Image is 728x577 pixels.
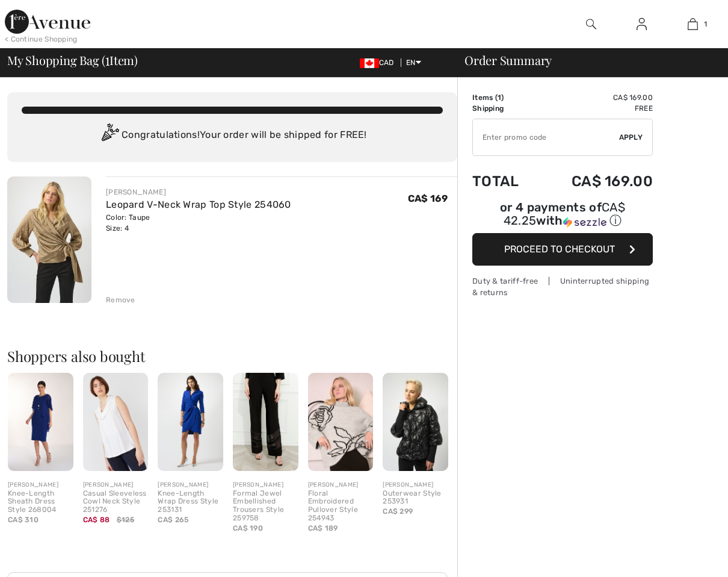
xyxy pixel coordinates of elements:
img: Casual Sleeveless Cowl Neck Style 251276 [83,373,149,471]
td: Items ( ) [472,92,538,103]
span: $125 [117,514,134,525]
img: search the website [586,17,596,31]
div: Casual Sleeveless Cowl Neck Style 251276 [83,490,149,514]
span: CA$ 169 [408,193,448,204]
div: Formal Jewel Embellished Trousers Style 259758 [233,490,298,523]
span: EN [406,58,421,67]
span: My Shopping Bag ( Item) [7,54,138,66]
span: 1 [105,51,110,67]
img: Sezzle [563,217,606,228]
div: or 4 payments ofCA$ 42.25withSezzle Click to learn more about Sezzle [472,202,653,233]
div: [PERSON_NAME] [83,481,149,490]
span: CA$ 310 [8,516,39,524]
span: CAD [360,58,399,67]
img: Joseph Ribkoff Outerwear Style 253931 [383,373,448,471]
span: Proceed to Checkout [504,243,615,255]
span: CA$ 190 [233,524,263,532]
input: Promo code [473,119,619,155]
span: CA$ 189 [308,524,338,532]
td: CA$ 169.00 [538,92,653,103]
td: Shipping [472,103,538,114]
span: 1 [498,93,501,102]
div: Remove [106,295,135,305]
div: Outerwear Style 253931 [383,490,448,507]
div: Knee-Length Wrap Dress Style 253131 [158,490,223,514]
td: Total [472,161,538,202]
div: [PERSON_NAME] [383,481,448,490]
span: CA$ 265 [158,516,188,524]
span: CA$ 299 [383,507,413,516]
span: CA$ 42.25 [504,200,625,228]
img: Canadian Dollar [360,58,379,68]
img: Floral Embroidered Pullover Style 254943 [308,373,374,471]
div: [PERSON_NAME] [8,481,73,490]
img: 1ère Avenue [5,10,90,34]
span: 1 [704,19,707,30]
div: [PERSON_NAME] [106,187,291,198]
div: Congratulations! Your order will be shipped for FREE! [22,123,443,148]
img: Knee-Length Wrap Dress Style 253131 [158,373,223,471]
img: Knee-Length Sheath Dress Style 268004 [8,373,73,471]
div: [PERSON_NAME] [158,481,223,490]
button: Proceed to Checkout [472,233,653,266]
img: My Info [637,17,647,31]
img: Formal Jewel Embellished Trousers Style 259758 [233,373,298,471]
span: CA$ 88 [83,516,110,524]
div: [PERSON_NAME] [308,481,374,490]
a: 1 [668,17,718,31]
td: Free [538,103,653,114]
div: Color: Taupe Size: 4 [106,212,291,234]
img: Leopard V-Neck Wrap Top Style 254060 [7,176,91,303]
span: Apply [619,132,643,143]
a: Sign In [627,17,656,32]
div: or 4 payments of with [472,202,653,229]
img: Congratulation2.svg [97,123,122,148]
div: [PERSON_NAME] [233,481,298,490]
img: My Bag [688,17,698,31]
div: Duty & tariff-free | Uninterrupted shipping & returns [472,275,653,298]
div: < Continue Shopping [5,34,78,45]
div: Order Summary [450,54,721,66]
a: Leopard V-Neck Wrap Top Style 254060 [106,199,291,210]
div: Floral Embroidered Pullover Style 254943 [308,490,374,523]
h2: Shoppers also bought [7,349,457,363]
div: Knee-Length Sheath Dress Style 268004 [8,490,73,514]
td: CA$ 169.00 [538,161,653,202]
